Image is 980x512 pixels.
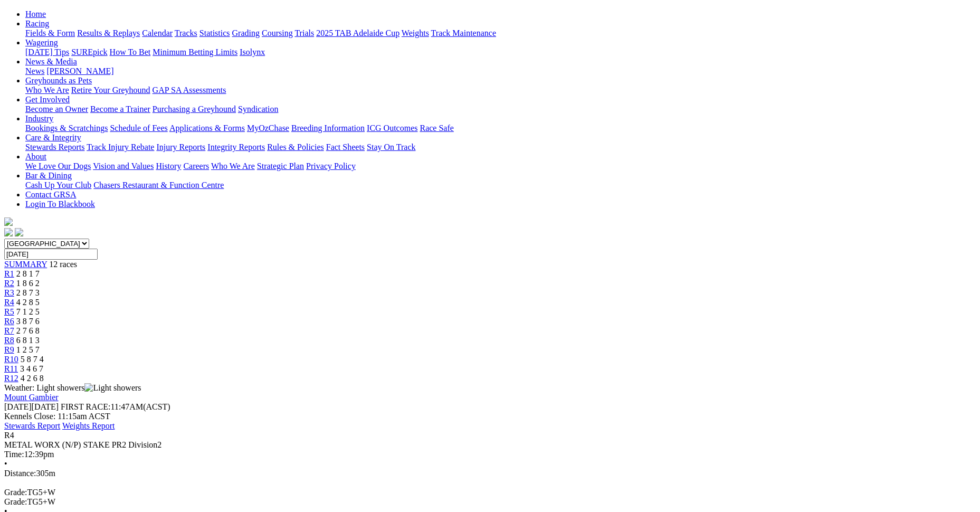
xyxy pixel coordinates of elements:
[49,260,77,269] span: 12 races
[316,29,399,37] a: 2025 TAB Adelaide Cup
[4,307,14,316] a: R5
[16,269,40,278] span: 2 8 1 7
[4,440,976,450] div: METAL WORX (N/P) STAKE PR2 Division2
[46,67,113,75] a: [PERSON_NAME]
[4,393,59,402] a: Mount Gambier
[238,105,278,113] a: Syndication
[25,162,91,170] a: We Love Our Dogs
[367,124,417,132] a: ICG Outcomes
[232,29,260,37] a: Grading
[16,317,40,326] span: 3 8 7 6
[61,402,110,411] span: FIRST RACE:
[25,10,46,18] a: Home
[16,288,40,297] span: 2 8 7 3
[20,364,43,373] span: 3 4 6 7
[25,19,49,28] a: Racing
[77,29,140,37] a: Results & Replays
[142,29,173,37] a: Calendar
[25,190,76,199] a: Contact GRSA
[4,288,14,297] span: R3
[306,162,356,170] a: Privacy Policy
[153,86,226,94] a: GAP SA Assessments
[4,450,976,459] div: 12:39pm
[25,86,976,95] div: Greyhounds as Pets
[25,105,88,113] a: Become an Owner
[156,143,205,151] a: Injury Reports
[25,124,108,132] a: Bookings & Scratchings
[4,497,976,507] div: TG5+W
[25,181,91,189] a: Cash Up Your Club
[25,57,77,66] a: News & Media
[367,143,415,151] a: Stay On Track
[4,383,141,392] span: Weather: Light showers
[240,48,265,56] a: Isolynx
[211,162,255,170] a: Who We Are
[4,469,976,478] div: 305m
[25,114,53,123] a: Industry
[153,105,236,113] a: Purchasing a Greyhound
[326,143,365,151] a: Fact Sheets
[16,345,40,354] span: 1 2 5 7
[87,143,154,151] a: Track Injury Rebate
[16,298,40,307] span: 4 2 8 5
[4,497,27,506] span: Grade:
[4,260,47,269] span: SUMMARY
[4,412,976,421] div: Kennels Close: 11:15am ACST
[294,29,314,37] a: Trials
[25,171,72,180] a: Bar & Dining
[4,421,60,430] a: Stewards Report
[4,326,14,335] span: R7
[4,345,14,354] span: R9
[4,374,18,383] span: R12
[207,143,265,151] a: Integrity Reports
[4,364,18,373] a: R11
[4,269,14,278] a: R1
[110,124,167,132] a: Schedule of Fees
[15,228,23,236] img: twitter.svg
[25,86,69,94] a: Who We Are
[169,124,245,132] a: Applications & Forms
[61,402,170,411] span: 11:47AM(ACST)
[4,228,13,236] img: facebook.svg
[175,29,197,37] a: Tracks
[71,48,107,56] a: SUREpick
[291,124,365,132] a: Breeding Information
[90,105,150,113] a: Become a Trainer
[25,152,46,161] a: About
[25,200,95,208] a: Login To Blackbook
[431,29,496,37] a: Track Maintenance
[25,67,44,75] a: News
[16,307,40,316] span: 7 1 2 5
[4,317,14,326] a: R6
[25,162,976,171] div: About
[262,29,293,37] a: Coursing
[4,355,18,364] a: R10
[4,249,98,260] input: Select date
[4,402,32,411] span: [DATE]
[4,279,14,288] span: R2
[16,279,40,288] span: 1 8 6 2
[25,67,976,76] div: News & Media
[21,374,44,383] span: 4 2 6 8
[4,336,14,345] a: R8
[93,181,224,189] a: Chasers Restaurant & Function Centre
[25,76,92,85] a: Greyhounds as Pets
[402,29,429,37] a: Weights
[93,162,154,170] a: Vision and Values
[4,431,14,440] span: R4
[4,488,27,497] span: Grade:
[4,298,14,307] a: R4
[4,402,59,411] span: [DATE]
[4,450,24,459] span: Time:
[25,124,976,133] div: Industry
[62,421,115,430] a: Weights Report
[25,143,84,151] a: Stewards Reports
[25,181,976,190] div: Bar & Dining
[110,48,151,56] a: How To Bet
